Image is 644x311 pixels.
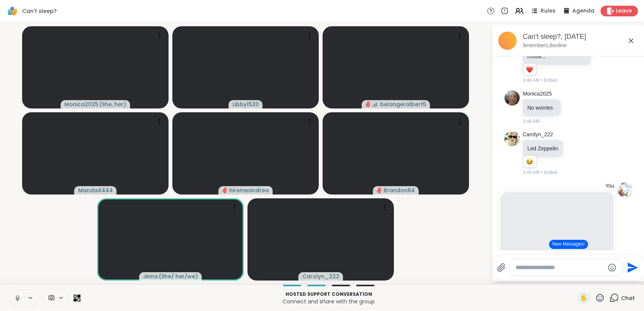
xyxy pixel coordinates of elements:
span: Edited [544,77,557,84]
button: New Messages! [549,240,588,249]
span: audio-muted [366,102,371,107]
span: Edited [544,169,557,176]
iframe: Shut Fuck Mountain [501,192,613,294]
span: ( She, her ) [99,100,126,108]
a: Carolyn_222 [523,131,553,139]
span: 3:49 AM [523,169,540,176]
a: Monica2025 [523,90,552,98]
p: No worries [527,104,556,112]
span: Manda4444 [78,187,113,194]
span: Jinna [143,273,158,280]
span: Carolyn_222 [302,273,339,280]
span: Chat [621,294,635,302]
img: Can't sleep?, Oct 11 [498,32,517,50]
span: ( She/ her/we ) [159,273,198,280]
img: https://sharewell-space-live.sfo3.digitaloceanspaces.com/user-generated/0d92a1c0-b5fe-436d-b9ab-5... [504,131,520,146]
img: https://sharewell-space-live.sfo3.digitaloceanspaces.com/user-generated/22027137-b181-4a8c-aa67-6... [617,182,633,198]
span: Monica2025 [64,100,98,108]
div: Reaction list [523,64,536,76]
h4: You [605,182,614,190]
div: Can't sleep?, [DATE] [523,32,639,41]
button: Send [623,259,640,276]
span: Libby1520 [233,100,259,108]
span: audio-muted [222,188,228,193]
p: Led Zeppelin [527,145,558,152]
span: Rules [541,7,556,15]
span: Can't sleep? [22,7,57,15]
span: audio-muted [377,188,382,193]
span: Brandon84 [384,187,415,194]
span: Leave [616,7,632,15]
span: hiremeandrea [229,187,269,194]
span: belangeralbert5 [380,100,426,108]
span: 3:46 AM [523,118,540,125]
span: 3:46 AM [523,77,540,84]
p: Hosted support conversation [85,291,572,298]
span: Agenda [572,7,594,15]
button: Reactions: love [525,67,533,73]
span: • [541,77,543,84]
div: Reaction list [523,156,536,168]
span: ✋ [580,293,588,303]
button: Emoji picker [607,263,617,272]
span: • [541,169,543,176]
button: Reactions: haha [525,159,533,165]
p: 9 members, 8 online [523,42,567,49]
p: Connect and share with the group [85,298,572,305]
img: ShareWell Logomark [6,5,19,18]
textarea: Type your message [516,264,604,271]
img: https://sharewell-space-live.sfo3.digitaloceanspaces.com/user-generated/41d32855-0ec4-4264-b983-4... [504,90,520,105]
